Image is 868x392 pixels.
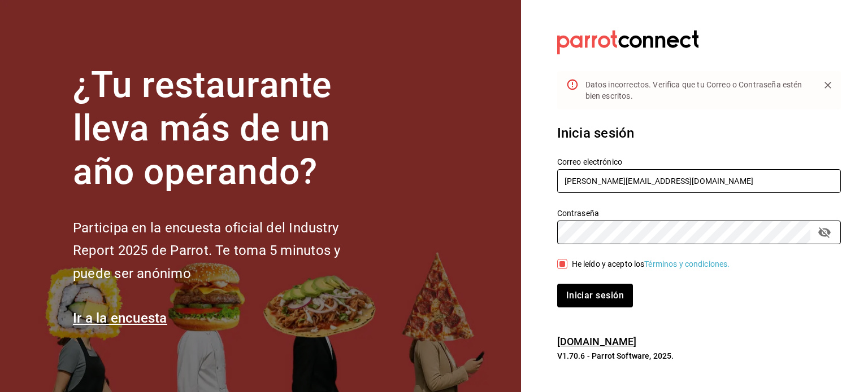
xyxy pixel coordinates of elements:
div: He leído y acepto los [572,258,730,270]
input: Ingresa tu correo electrónico [557,169,841,193]
label: Correo electrónico [557,158,841,166]
label: Contraseña [557,209,841,217]
button: passwordField [815,223,834,242]
button: Iniciar sesión [557,284,633,307]
div: Datos incorrectos. Verifica que tu Correo o Contraseña estén bien escritos. [585,74,810,106]
a: Ir a la encuesta [73,310,167,326]
a: [DOMAIN_NAME] [557,336,637,347]
p: V1.70.6 - Parrot Software, 2025. [557,350,841,362]
h2: Participa en la encuesta oficial del Industry Report 2025 de Parrot. Te toma 5 minutos y puede se... [73,217,378,285]
h3: Inicia sesión [557,123,841,143]
a: Términos y condiciones. [644,259,730,268]
h1: ¿Tu restaurante lleva más de un año operando? [73,64,378,193]
button: Close [819,77,836,94]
